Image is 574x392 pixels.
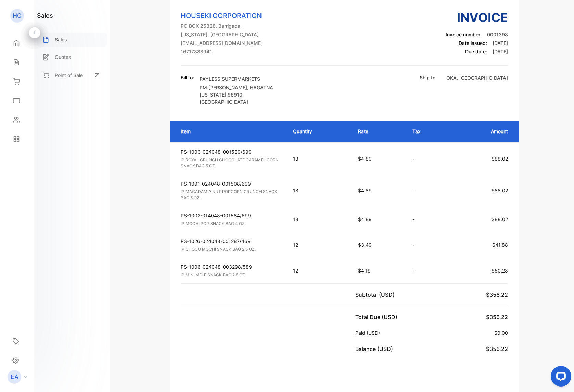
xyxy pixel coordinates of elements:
[181,263,281,270] p: PS-1006-024048-003298/589
[37,67,107,83] a: Point of Sale
[358,242,372,248] span: $3.49
[492,188,508,193] span: $88.02
[493,49,508,54] span: [DATE]
[181,189,281,201] p: IP MACADAMIA NUT POPCORN CRUNCH SNACK BAG 5 OZ.
[486,314,508,320] span: $356.22
[412,267,442,274] p: -
[412,216,442,223] p: -
[459,40,487,46] span: Date issued:
[457,75,508,81] span: , [GEOGRAPHIC_DATA]
[37,33,107,47] a: Sales
[446,8,508,27] h3: Invoice
[55,36,67,43] p: Sales
[412,241,442,249] p: -
[492,216,508,222] span: $88.02
[486,291,508,298] span: $356.22
[493,40,508,46] span: [DATE]
[200,75,278,83] p: PAYLESS SUPERMARKETS
[446,75,457,81] span: OKA
[492,156,508,162] span: $88.02
[293,155,345,162] p: 18
[181,128,279,135] p: Item
[465,49,487,54] span: Due date:
[37,50,107,64] a: Quotes
[37,11,53,20] h1: sales
[181,180,281,187] p: PS-1001-024048-001508/699
[420,74,437,81] p: Ship to:
[492,242,508,248] span: $41.88
[355,329,383,337] p: Paid (USD)
[358,156,372,162] span: $4.89
[412,187,442,194] p: -
[181,48,263,55] p: 16717888941
[358,188,372,193] span: $4.89
[358,216,372,222] span: $4.89
[181,74,194,81] p: Bill to:
[293,187,345,194] p: 18
[355,313,400,321] p: Total Due (USD)
[456,128,508,135] p: Amount
[487,31,508,37] span: 0001398
[358,128,399,135] p: Rate
[181,11,263,21] p: HOUSEKI CORPORATION
[293,267,345,274] p: 12
[293,241,345,249] p: 12
[11,372,18,381] p: EA
[494,330,508,336] span: $0.00
[545,363,574,392] iframe: LiveChat chat widget
[358,268,371,274] span: $4.19
[13,11,22,20] p: HC
[181,31,263,38] p: [US_STATE], [GEOGRAPHIC_DATA]
[492,268,508,274] span: $50.28
[355,291,397,299] p: Subtotal (USD)
[181,22,263,29] p: PO BOX 25328, Barrigada,
[200,85,273,98] span: PM [PERSON_NAME], HAGATNA [US_STATE] 96910
[181,39,263,47] p: [EMAIL_ADDRESS][DOMAIN_NAME]
[355,345,396,353] p: Balance (USD)
[293,128,345,135] p: Quantity
[181,238,281,245] p: PS-1026-024048-001287/469
[412,128,442,135] p: Tax
[55,53,71,61] p: Quotes
[181,157,281,169] p: IP ROYAL CRUNCH CHOCOLATE CARAMEL CORN SNACK BAG 5 OZ.
[486,345,508,352] span: $356.22
[55,72,83,79] p: Point of Sale
[181,272,281,278] p: IP MINI MELE SNACK BAG 2.5 OZ.
[446,31,482,37] span: Invoice number:
[181,246,281,252] p: IP CHOCO MOCHI SNACK BAG 2.5 OZ.
[181,220,281,227] p: IP MOCHI POP SNACK BAG 4 OZ.
[181,148,281,155] p: PS-1003-024048-001539/699
[412,155,442,162] p: -
[181,212,281,219] p: PS-1002-014048-001584/699
[293,216,345,223] p: 18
